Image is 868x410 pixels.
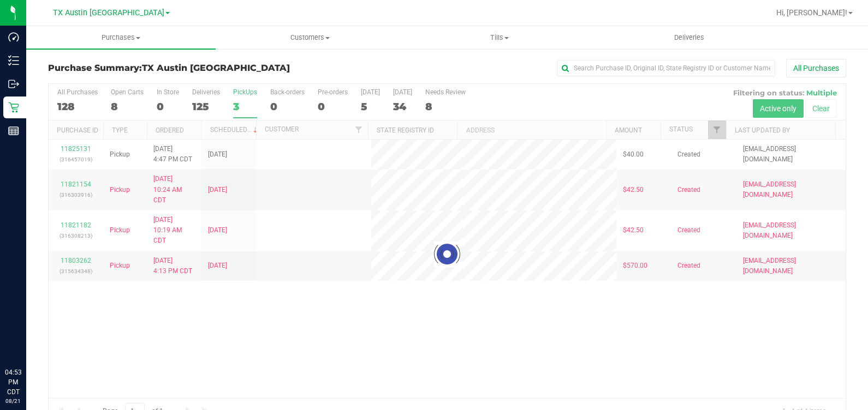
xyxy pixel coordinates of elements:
[406,33,594,43] span: Tills
[786,59,846,77] button: All Purchases
[53,8,164,17] span: TX Austin [GEOGRAPHIC_DATA]
[26,26,216,49] a: Purchases
[8,55,19,66] inline-svg: Inventory
[5,367,21,397] p: 04:53 PM CDT
[8,102,19,113] inline-svg: Retail
[405,26,594,49] a: Tills
[142,63,290,73] span: TX Austin [GEOGRAPHIC_DATA]
[8,125,19,136] inline-svg: Reports
[26,33,216,43] span: Purchases
[659,33,719,43] span: Deliveries
[216,33,405,43] span: Customers
[594,26,784,49] a: Deliveries
[5,397,21,405] p: 08/21
[776,8,847,17] span: Hi, [PERSON_NAME]!
[557,60,775,76] input: Search Purchase ID, Original ID, State Registry ID or Customer Name...
[216,26,405,49] a: Customers
[48,63,314,73] h3: Purchase Summary:
[8,32,19,43] inline-svg: Dashboard
[11,323,44,355] iframe: Resource center
[8,79,19,89] inline-svg: Outbound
